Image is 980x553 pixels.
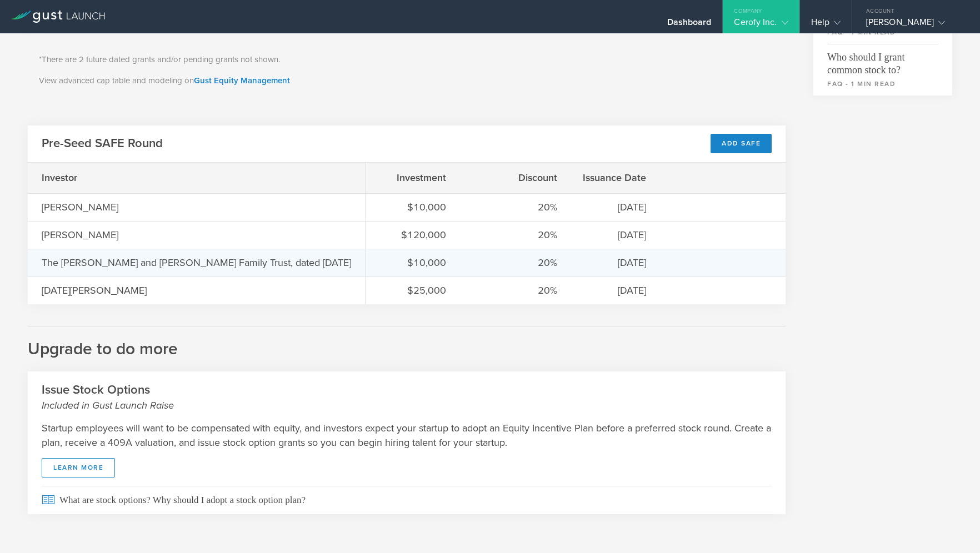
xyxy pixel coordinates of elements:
[42,255,351,270] div: The [PERSON_NAME] and [PERSON_NAME] Family Trust, dated [DATE]
[379,283,446,298] div: $25,000
[379,228,446,242] div: $120,000
[42,283,153,298] div: [DATE][PERSON_NAME]
[28,486,786,514] a: What are stock options? Why should I adopt a stock option plan?
[585,283,646,298] div: [DATE]
[667,17,712,33] div: Dashboard
[42,170,153,185] div: Investor
[866,17,961,33] div: [PERSON_NAME]
[827,44,938,77] span: Who should I grant common stock to?
[474,200,557,214] div: 20%
[474,255,557,270] div: 20%
[42,458,115,477] a: learn more
[474,170,557,185] div: Discount
[813,44,952,95] a: Who should I grant common stock to?faq - 1 min read
[28,326,786,360] h2: Upgrade to do more
[585,255,646,270] div: [DATE]
[585,228,646,242] div: [DATE]
[39,74,774,87] p: View advanced cap table and modeling on
[734,17,788,33] div: Cerofy Inc.
[379,200,446,214] div: $10,000
[827,79,938,89] small: faq - 1 min read
[42,421,772,450] p: Startup employees will want to be compensated with equity, and investors expect your startup to a...
[585,200,646,214] div: [DATE]
[42,228,153,242] div: [PERSON_NAME]
[585,170,646,185] div: Issuance Date
[42,398,772,413] small: Included in Gust Launch Raise
[42,135,163,152] h2: Pre-Seed SAFE Round
[42,200,153,214] div: [PERSON_NAME]
[811,17,841,33] div: Help
[474,283,557,298] div: 20%
[194,76,290,86] a: Gust Equity Management
[379,170,446,185] div: Investment
[42,486,772,514] span: What are stock options? Why should I adopt a stock option plan?
[474,228,557,242] div: 20%
[42,382,772,413] h2: Issue Stock Options
[711,134,772,153] div: Add SAFE
[39,53,774,66] p: *There are 2 future dated grants and/or pending grants not shown.
[379,255,446,270] div: $10,000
